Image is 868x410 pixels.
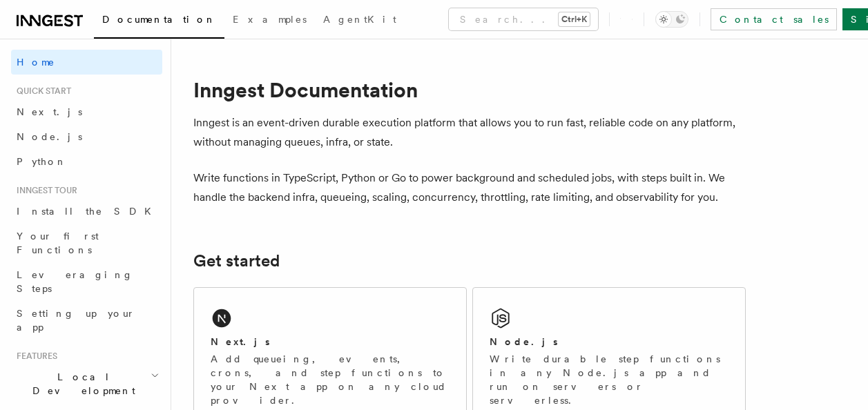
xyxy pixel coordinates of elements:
[224,4,315,37] a: Examples
[193,77,746,102] h1: Inngest Documentation
[449,8,598,30] button: Search...Ctrl+K
[11,99,162,124] a: Next.js
[17,55,55,69] span: Home
[11,124,162,149] a: Node.js
[17,231,99,255] span: Your first Functions
[17,308,135,333] span: Setting up your app
[193,251,280,271] a: Get started
[11,370,151,398] span: Local Development
[655,11,688,28] button: Toggle dark mode
[11,364,162,403] button: Local Development
[490,335,558,349] h2: Node.js
[193,113,746,152] p: Inngest is an event-driven durable execution platform that allows you to run fast, reliable code ...
[11,50,162,75] a: Home
[11,301,162,340] a: Setting up your app
[17,131,82,142] span: Node.js
[233,14,307,25] span: Examples
[17,156,67,167] span: Python
[323,14,396,25] span: AgentKit
[315,4,405,37] a: AgentKit
[17,106,82,117] span: Next.js
[11,224,162,262] a: Your first Functions
[211,335,270,349] h2: Next.js
[211,352,450,407] p: Add queueing, events, crons, and step functions to your Next app on any cloud provider.
[11,262,162,301] a: Leveraging Steps
[711,8,837,30] a: Contact sales
[17,206,160,217] span: Install the SDK
[102,14,216,25] span: Documentation
[11,351,57,362] span: Features
[11,86,71,97] span: Quick start
[17,269,133,294] span: Leveraging Steps
[559,12,590,26] kbd: Ctrl+K
[193,168,746,207] p: Write functions in TypeScript, Python or Go to power background and scheduled jobs, with steps bu...
[11,199,162,224] a: Install the SDK
[94,4,224,39] a: Documentation
[490,352,729,407] p: Write durable step functions in any Node.js app and run on servers or serverless.
[11,185,77,196] span: Inngest tour
[11,149,162,174] a: Python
